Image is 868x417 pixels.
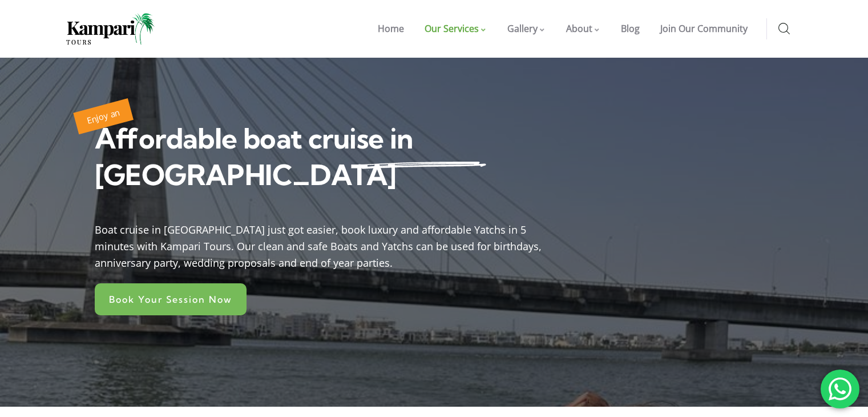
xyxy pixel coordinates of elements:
span: Gallery [507,22,538,35]
span: Home [378,22,404,35]
span: Enjoy an [85,106,120,126]
span: About [566,22,592,35]
div: 'Get [821,370,859,408]
span: Book Your Session Now [109,295,232,304]
span: Join Our Community [660,22,748,35]
span: Affordable boat cruise in [GEOGRAPHIC_DATA] [95,121,413,192]
img: Home [66,13,155,45]
a: Book Your Session Now [95,283,247,315]
span: Our Services [425,22,479,35]
span: Blog [621,22,640,35]
div: Boat cruise in [GEOGRAPHIC_DATA] just got easier, book luxury and affordable Yatchs in 5 minutes ... [95,216,551,271]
